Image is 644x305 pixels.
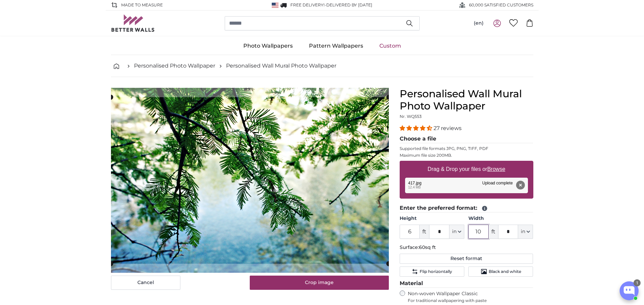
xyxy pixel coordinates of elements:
[400,266,464,277] button: Flip horizontally
[400,146,533,151] p: Supported file formats JPG, PNG, TIFF, PDF
[487,166,505,172] u: Browse
[408,290,533,303] label: Non-woven Wallpaper Classic
[468,215,533,222] label: Width
[235,37,301,55] a: Photo Wallpapers
[301,37,371,55] a: Pattern Wallpapers
[452,228,457,235] span: in
[111,55,533,77] nav: breadcrumbs
[400,254,533,264] button: Reset format
[111,276,180,290] button: Cancel
[134,62,215,70] a: Personalised Photo Wallpaper
[634,279,641,286] div: 1
[272,3,279,8] img: United States
[371,37,409,55] a: Custom
[400,125,434,131] span: 4.41 stars
[326,2,372,7] span: Delivered by [DATE]
[489,225,498,239] span: ft
[408,298,533,303] span: For traditional wallpapering with paste
[469,2,533,8] span: 60,000 SATISFIED CUSTOMERS
[400,88,533,112] h1: Personalised Wall Mural Photo Wallpaper
[121,2,163,8] span: Made to Measure
[400,244,533,251] p: Surface:
[468,266,533,277] button: Black and white
[400,114,422,119] span: Nr. WQ553
[400,215,464,222] label: Height
[434,125,462,131] span: 27 reviews
[325,2,372,7] span: -
[400,153,533,158] p: Maximum file size 200MB.
[226,62,336,70] a: Personalised Wall Mural Photo Wallpaper
[489,269,521,274] span: Black and white
[400,204,533,212] legend: Enter the preferred format:
[290,2,325,7] span: FREE delivery!
[420,225,429,239] span: ft
[620,281,639,300] button: Open chatbox
[400,135,533,143] legend: Choose a file
[521,228,525,235] span: in
[449,225,464,239] button: in
[250,276,389,290] button: Crop image
[518,225,533,239] button: in
[468,17,489,29] button: (en)
[111,15,155,32] img: Betterwalls
[420,269,452,274] span: Flip horizontally
[419,244,436,250] span: 60sq ft
[425,162,508,176] label: Drag & Drop your files or
[400,279,533,288] legend: Material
